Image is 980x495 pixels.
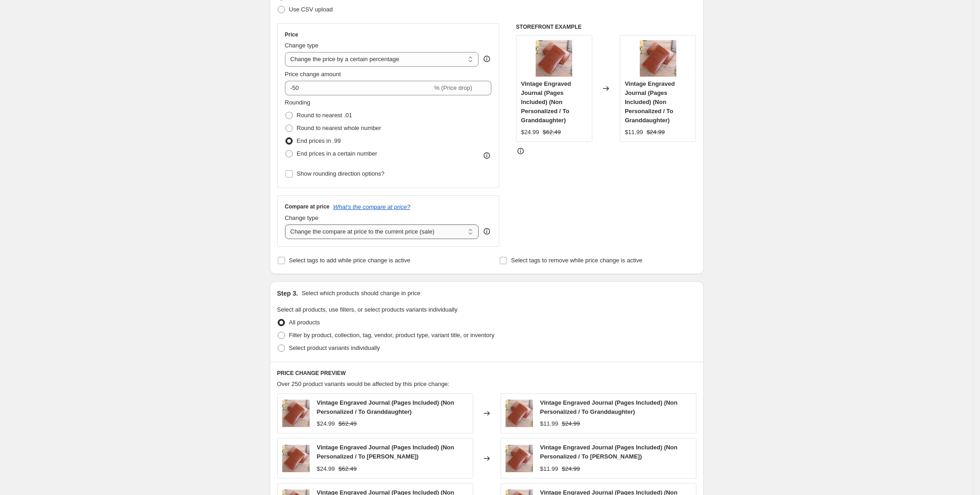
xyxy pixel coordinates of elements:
h2: Step 3. [277,289,298,298]
span: Show rounding direction options? [297,170,385,177]
h3: Compare at price [285,203,330,210]
span: Select product variants individually [289,344,380,351]
span: Use CSV upload [289,6,333,13]
span: End prices in a certain number [297,150,377,157]
p: Select which products should change in price [301,289,420,298]
span: $11.99 [540,420,558,427]
img: DescPic1_720x_grande_0470f42b-fca5-4647-9648-8f4cd330a373_80x.jpg [506,445,533,472]
span: $62.49 [338,420,357,427]
span: % (Price drop) [434,84,472,91]
span: $11.99 [625,129,643,135]
span: Select tags to remove while price change is active [511,257,643,264]
input: -15 [285,81,432,95]
span: Vintage Engraved Journal (Pages Included) (Non Personalized / To Granddaughter) [317,399,454,415]
img: DescPic1_720x_grande_0470f42b-fca5-4647-9648-8f4cd330a373_80x.jpg [506,400,533,427]
img: DescPic1_720x_grande_0470f42b-fca5-4647-9648-8f4cd330a373_80x.jpg [536,40,572,77]
h3: Price [285,31,298,38]
span: $24.99 [562,465,580,472]
span: Over 250 product variants would be affected by this price change: [277,380,450,387]
span: $62.49 [543,129,561,135]
img: DescPic1_720x_grande_0470f42b-fca5-4647-9648-8f4cd330a373_80x.jpg [282,400,310,427]
span: Change type [285,214,319,221]
span: All products [289,319,320,326]
span: $62.49 [338,465,357,472]
span: Round to nearest whole number [297,125,381,131]
span: Price change amount [285,71,341,78]
span: Select all products, use filters, or select products variants individually [277,306,458,313]
span: $24.99 [317,465,335,472]
span: Round to nearest .01 [297,112,352,119]
img: DescPic1_720x_grande_0470f42b-fca5-4647-9648-8f4cd330a373_80x.jpg [282,445,310,472]
img: DescPic1_720x_grande_0470f42b-fca5-4647-9648-8f4cd330a373_80x.jpg [640,40,676,77]
span: $11.99 [540,465,558,472]
button: What's the compare at price? [333,203,411,210]
h6: PRICE CHANGE PREVIEW [277,370,696,377]
span: Filter by product, collection, tag, vendor, product type, variant title, or inventory [289,332,495,339]
div: help [482,227,491,236]
span: Vintage Engraved Journal (Pages Included) (Non Personalized / To Granddaughter) [625,80,675,124]
span: Select tags to add while price change is active [289,257,411,264]
h6: STOREFRONT EXAMPLE [516,23,696,31]
span: $24.99 [317,420,335,427]
span: Vintage Engraved Journal (Pages Included) (Non Personalized / To Granddaughter) [521,80,571,124]
div: help [482,54,491,63]
span: $24.99 [647,129,665,135]
span: Vintage Engraved Journal (Pages Included) (Non Personalized / To Granddaughter) [540,399,678,415]
span: $24.99 [521,129,539,135]
span: $24.99 [562,420,580,427]
span: Vintage Engraved Journal (Pages Included) (Non Personalized / To [PERSON_NAME]) [540,444,678,460]
span: End prices in .99 [297,137,341,144]
span: Change type [285,42,319,49]
span: Vintage Engraved Journal (Pages Included) (Non Personalized / To [PERSON_NAME]) [317,444,454,460]
span: Rounding [285,99,311,106]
